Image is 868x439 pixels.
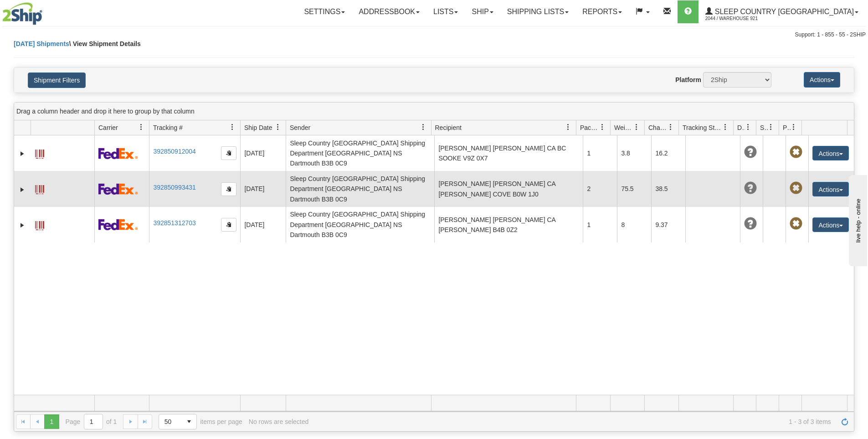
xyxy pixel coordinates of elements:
span: Sender [290,123,310,132]
span: Page 1 [44,414,59,429]
span: Tracking # [153,123,183,132]
td: 8 [617,207,651,243]
span: Shipment Issues [760,123,768,132]
span: Carrier [98,123,118,132]
td: 75.5 [617,171,651,207]
td: 2 [583,171,617,207]
button: Copy to clipboard [221,218,236,232]
span: Packages [580,123,599,132]
a: Pickup Status filter column settings [786,119,801,135]
iframe: chat widget [847,173,867,266]
button: Actions [804,72,840,88]
a: Tracking Status filter column settings [718,119,733,135]
span: Pickup Not Assigned [790,182,802,195]
td: 9.37 [651,207,685,243]
span: select [182,414,196,429]
img: 2 - FedEx Express® [98,183,138,195]
td: 1 [583,207,617,243]
span: 50 [164,417,176,426]
span: Pickup Not Assigned [790,146,802,159]
span: Recipient [435,123,462,132]
td: [DATE] [240,207,286,243]
span: Page of 1 [66,414,117,429]
td: [DATE] [240,171,286,207]
td: Sleep Country [GEOGRAPHIC_DATA] Shipping Department [GEOGRAPHIC_DATA] NS Dartmouth B3B 0C9 [286,171,434,207]
span: Delivery Status [737,123,745,132]
a: Ship [465,0,500,23]
td: Sleep Country [GEOGRAPHIC_DATA] Shipping Department [GEOGRAPHIC_DATA] NS Dartmouth B3B 0C9 [286,135,434,171]
a: Sleep Country [GEOGRAPHIC_DATA] 2044 / Warehouse 921 [699,0,865,23]
span: Unknown [744,182,757,195]
a: Tracking # filter column settings [225,119,240,135]
a: 392851312703 [153,219,195,227]
button: Actions [812,217,849,232]
a: Weight filter column settings [629,119,644,135]
td: [PERSON_NAME] [PERSON_NAME] CA [PERSON_NAME] B4B 0Z2 [434,207,583,243]
label: Platform [675,75,701,84]
span: Pickup Not Assigned [790,217,802,230]
span: Unknown [744,217,757,230]
div: live help - online [7,8,84,15]
span: 1 - 3 of 3 items [315,418,831,425]
button: Shipment Filters [28,72,86,88]
button: Copy to clipboard [221,146,236,160]
a: Lists [426,0,465,23]
a: Addressbook [352,0,426,23]
a: Carrier filter column settings [134,119,149,135]
img: 2 - FedEx Express® [98,148,138,159]
td: 1 [583,135,617,171]
td: [DATE] [240,135,286,171]
span: Tracking Status [683,123,722,132]
a: Shipping lists [500,0,575,23]
a: Delivery Status filter column settings [740,119,756,135]
td: 3.8 [617,135,651,171]
input: Page 1 [84,414,103,429]
div: No rows are selected [249,418,309,425]
td: [PERSON_NAME] [PERSON_NAME] CA BC SOOKE V9Z 0X7 [434,135,583,171]
span: Unknown [744,146,757,159]
a: Ship Date filter column settings [270,119,286,135]
span: Pickup Status [783,123,791,132]
a: Reports [575,0,629,23]
a: Shipment Issues filter column settings [763,119,779,135]
span: 2044 / Warehouse 921 [705,14,774,23]
span: Charge [648,123,668,132]
a: Expand [18,221,27,230]
a: Label [35,145,44,160]
span: \ View Shipment Details [69,40,141,47]
div: Support: 1 - 855 - 55 - 2SHIP [2,31,866,39]
a: [DATE] Shipments [14,40,69,47]
a: 392850912004 [153,148,195,155]
button: Actions [812,146,849,160]
a: Packages filter column settings [595,119,610,135]
td: 16.2 [651,135,685,171]
a: Expand [18,185,27,194]
a: Refresh [837,414,852,429]
a: Label [35,217,44,232]
td: [PERSON_NAME] [PERSON_NAME] CA [PERSON_NAME] COVE B0W 1J0 [434,171,583,207]
span: Page sizes drop down [159,414,197,429]
button: Copy to clipboard [221,182,236,196]
a: Expand [18,149,27,158]
span: Sleep Country [GEOGRAPHIC_DATA] [713,8,854,15]
span: Ship Date [244,123,272,132]
td: 38.5 [651,171,685,207]
a: Recipient filter column settings [560,119,576,135]
div: grid grouping header [14,103,854,120]
a: Label [35,181,44,196]
a: Sender filter column settings [416,119,431,135]
td: Sleep Country [GEOGRAPHIC_DATA] Shipping Department [GEOGRAPHIC_DATA] NS Dartmouth B3B 0C9 [286,207,434,243]
a: 392850993431 [153,184,195,191]
a: Charge filter column settings [663,119,678,135]
a: Settings [297,0,352,23]
img: logo2044.jpg [2,2,42,25]
button: Actions [812,182,849,196]
span: Weight [614,123,633,132]
img: 2 - FedEx Express® [98,219,138,230]
span: items per page [159,414,242,429]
